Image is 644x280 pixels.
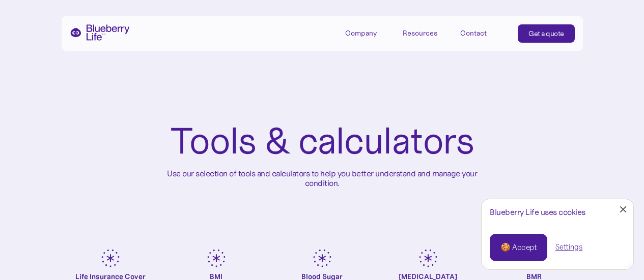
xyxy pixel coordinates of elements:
[613,199,633,220] a: Close Cookie Popup
[490,207,625,217] div: Blueberry Life uses cookies
[403,29,437,38] div: Resources
[460,24,506,41] a: Contact
[70,24,130,41] a: home
[490,234,547,261] a: 🍪 Accept
[345,24,391,41] div: Company
[170,122,474,161] h1: Tools & calculators
[500,242,537,253] div: 🍪 Accept
[460,29,487,38] div: Contact
[555,242,582,253] a: Settings
[345,29,377,38] div: Company
[528,28,564,39] div: Get a quote
[518,24,575,43] a: Get a quote
[159,169,485,188] p: Use our selection of tools and calculators to help you better understand and manage your condition.
[403,24,449,41] div: Resources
